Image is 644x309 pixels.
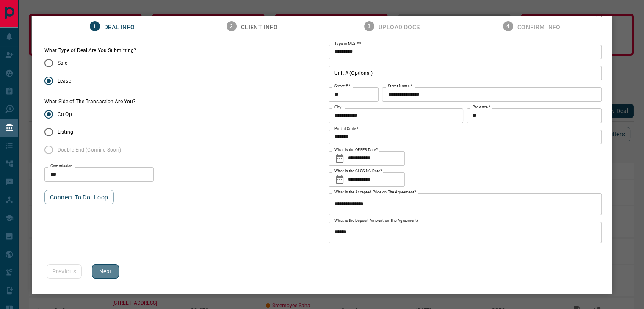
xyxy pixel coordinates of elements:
[58,128,73,136] span: Listing
[334,190,416,195] label: What is the Accepted Price on The Agreement?
[58,146,121,154] span: Double End (Coming Soon)
[50,163,73,169] label: Commission
[334,147,378,153] label: What is the OFFER Date?
[334,105,344,110] label: City
[92,264,119,279] button: Next
[334,126,358,132] label: Postal Code
[334,83,350,89] label: Street #
[44,190,114,204] button: Connect to Dot Loop
[230,23,233,29] text: 2
[473,105,490,110] label: Province
[388,83,412,89] label: Street Name
[58,77,71,85] span: Lease
[93,23,96,29] text: 1
[58,59,67,67] span: Sale
[334,168,382,174] label: What is the CLOSING Date?
[44,47,136,54] legend: What Type of Deal Are You Submitting?
[334,218,419,223] label: What is the Deposit Amount on The Agreement?
[104,24,135,31] span: Deal Info
[334,41,361,47] label: Type in MLS #
[241,24,278,31] span: Client Info
[58,110,72,118] span: Co Op
[44,98,135,105] label: What Side of The Transaction Are You?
